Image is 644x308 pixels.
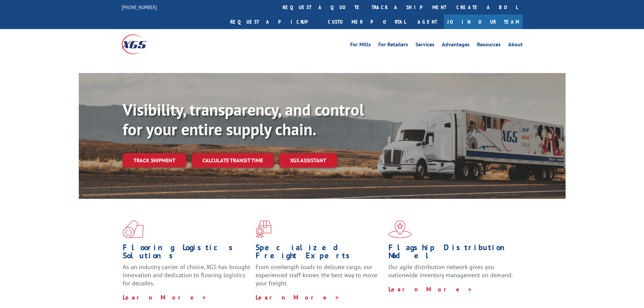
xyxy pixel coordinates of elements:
[122,4,157,10] a: [PHONE_NUMBER]
[123,243,251,263] h1: Flooring Logistics Solutions
[256,293,340,301] a: Learn More >
[444,15,523,29] a: Join Our Team
[256,263,383,293] p: From overlength loads to delicate cargo, our experienced staff knows the best way to move your fr...
[388,220,412,238] img: xgs-icon-flagship-distribution-model-red
[442,42,470,49] a: Advantages
[123,99,364,140] b: Visibility, transparency, and control for your entire supply chain.
[508,42,523,49] a: About
[411,15,444,29] a: Agent
[225,15,323,29] a: Request a pickup
[388,285,473,293] a: Learn More >
[388,243,516,263] h1: Flagship Distribution Model
[378,42,408,49] a: For Retailers
[123,220,144,238] img: xgs-icon-total-supply-chain-intelligence-red
[256,243,383,263] h1: Specialized Freight Experts
[279,153,337,168] a: XGS ASSISTANT
[256,220,271,238] img: xgs-icon-focused-on-flooring-red
[123,153,186,167] a: Track shipment
[123,263,250,287] span: As an industry carrier of choice, XGS has brought innovation and dedication to flooring logistics...
[192,153,274,168] a: Calculate transit time
[415,42,434,49] a: Services
[477,42,501,49] a: Resources
[350,42,371,49] a: For Mills
[123,293,207,301] a: Learn More >
[323,15,411,29] a: Customer Portal
[388,263,513,279] span: Our agile distribution network gives you nationwide inventory management on demand.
